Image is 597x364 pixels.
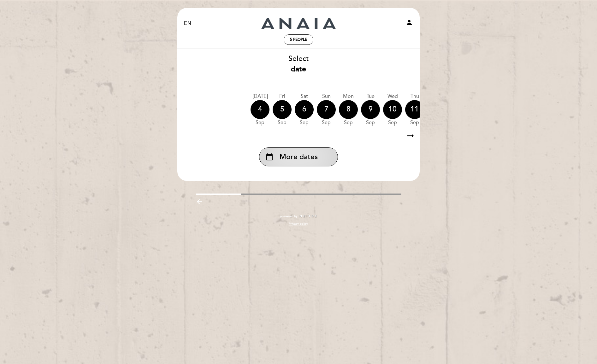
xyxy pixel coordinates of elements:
div: 9 [361,100,380,119]
i: person [405,19,413,26]
div: Sep [361,119,380,126]
div: 8 [339,100,358,119]
div: Sep [317,119,336,126]
div: 4 [251,100,269,119]
div: Wed [383,93,402,100]
i: arrow_right_alt [406,129,415,143]
div: Sat [295,93,314,100]
div: Sep [405,119,424,126]
a: powered by [280,214,317,218]
div: 7 [317,100,336,119]
div: 11 [405,100,424,119]
div: Sep [273,119,292,126]
div: Sep [295,119,314,126]
div: Sep [339,119,358,126]
div: Fri [273,93,292,100]
i: arrow_backward [196,198,203,206]
div: Sep [251,119,269,126]
a: Bodega Anaia [259,15,338,32]
i: calendar_today [266,152,273,162]
div: 10 [383,100,402,119]
div: Sun [317,93,336,100]
div: Thu [405,93,424,100]
b: date [291,65,306,74]
a: Privacy policy [289,222,308,226]
div: Tue [361,93,380,100]
div: Sep [383,119,402,126]
div: 5 [273,100,292,119]
div: 6 [295,100,314,119]
div: Select [177,54,420,75]
span: More dates [280,152,318,162]
span: 5 people [290,37,307,42]
div: Mon [339,93,358,100]
span: powered by [280,214,298,218]
div: [DATE] [251,93,269,100]
img: MEITRE [299,215,317,218]
button: person [405,19,413,28]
